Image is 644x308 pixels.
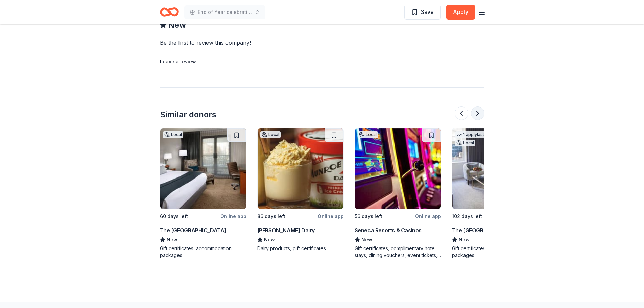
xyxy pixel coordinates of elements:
img: Image for The Peninsula New York [452,128,538,209]
span: New [168,20,186,30]
div: The [GEOGRAPHIC_DATA] [160,226,226,234]
div: Gift certificates, accommodation packages [452,245,539,259]
div: Similar donors [160,109,216,120]
div: Local [455,140,475,146]
div: Seneca Resorts & Casinos [355,226,422,234]
div: Online app [415,212,441,220]
div: [PERSON_NAME] Dairy [257,226,315,234]
span: New [167,236,177,244]
div: Local [163,131,183,138]
div: Gift certificates, complimentary hotel stays, dining vouchers, event tickets, spa certificates [355,245,441,259]
div: The [GEOGRAPHIC_DATA][US_STATE] [452,226,539,234]
a: Image for Munroe DairyLocal86 days leftOnline app[PERSON_NAME] DairyNewDairy products, gift certi... [257,128,344,252]
div: Dairy products, gift certificates [257,245,344,252]
div: Online app [220,212,246,220]
img: Image for The Paramount Hotel Portland [160,128,246,209]
button: End of Year celebration [184,5,265,19]
div: 60 days left [160,212,188,220]
img: Image for Seneca Resorts & Casinos [355,128,441,209]
div: Local [260,131,281,138]
span: New [361,236,372,244]
div: 1 apply last week [455,131,498,138]
div: 102 days left [452,212,482,220]
span: New [459,236,470,244]
button: Leave a review [160,57,196,66]
a: Image for The Paramount Hotel PortlandLocal60 days leftOnline appThe [GEOGRAPHIC_DATA]NewGift cer... [160,128,246,259]
img: Image for Munroe Dairy [258,128,343,209]
div: 86 days left [257,212,285,220]
span: New [264,236,275,244]
a: Home [160,4,179,20]
div: Be the first to review this company! [160,39,333,47]
div: 56 days left [355,212,382,220]
div: Local [358,131,378,138]
a: Image for Seneca Resorts & CasinosLocal56 days leftOnline appSeneca Resorts & CasinosNewGift cert... [355,128,441,259]
div: Online app [318,212,344,220]
a: Image for The Peninsula New York1 applylast weekLocal102 days leftOnline appThe [GEOGRAPHIC_DATA]... [452,128,539,259]
span: Save [421,7,434,16]
span: End of Year celebration [198,8,252,16]
button: Apply [446,5,475,20]
button: Save [404,5,441,20]
div: Gift certificates, accommodation packages [160,245,246,259]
